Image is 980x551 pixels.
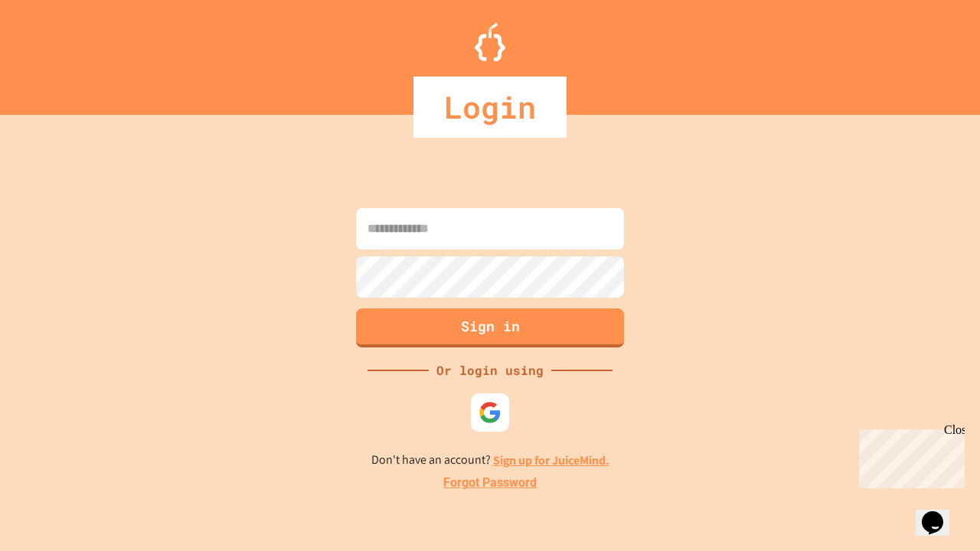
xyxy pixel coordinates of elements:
img: google-icon.svg [479,401,501,424]
iframe: chat widget [916,490,965,536]
a: Sign up for JuiceMind. [493,452,609,468]
img: Logo.svg [475,23,505,61]
div: Chat with us now!Close [6,6,106,97]
div: Login [413,77,567,138]
button: Sign in [356,308,624,347]
p: Don't have an account? [371,451,609,470]
div: Or login using [429,361,551,380]
a: Forgot Password [443,474,537,492]
iframe: chat widget [853,423,965,488]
